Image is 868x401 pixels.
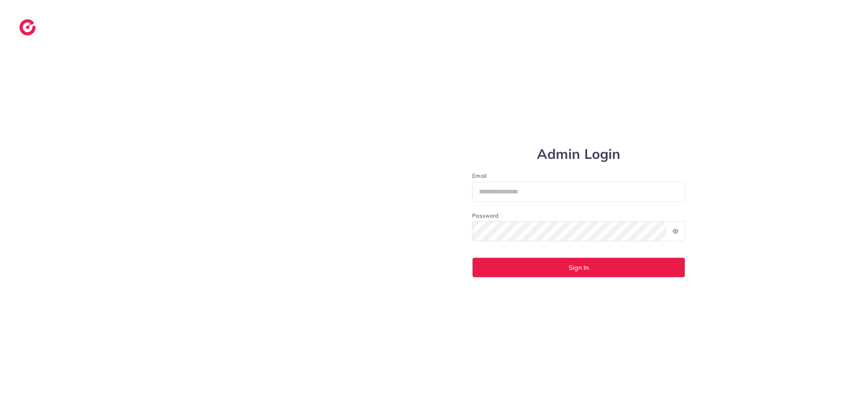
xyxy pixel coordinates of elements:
span: Sign In [569,264,589,271]
label: Email [472,172,685,180]
img: logo [19,19,36,35]
h1: Admin Login [472,146,685,162]
label: Password [472,212,498,220]
button: Sign In [472,257,685,278]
